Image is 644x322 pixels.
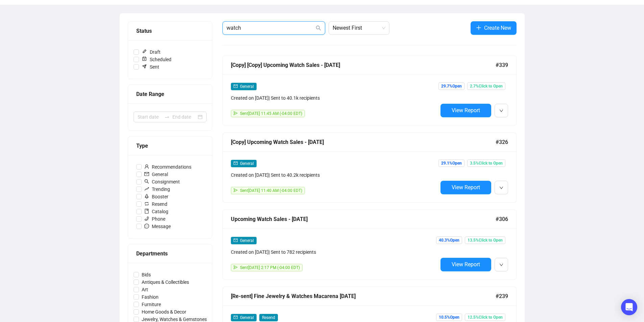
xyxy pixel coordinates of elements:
[440,104,491,117] button: View Report
[139,308,189,316] span: Home Goods & Decor
[136,249,204,258] div: Departments
[231,215,496,223] div: Upcoming Watch Sales - [DATE]
[139,56,174,63] span: Scheduled
[438,82,464,90] span: 29.7% Open
[496,138,508,146] span: #326
[484,24,511,32] span: Create New
[234,161,238,165] span: mail
[240,84,254,89] span: General
[142,208,171,215] span: Catalog
[144,179,149,184] span: search
[222,55,517,126] a: [Copy] [Copy] Upcoming Watch Sales - [DATE]#339mailGeneralCreated on [DATE]| Sent to 40.1k recipi...
[440,181,491,194] button: View Report
[144,187,149,191] span: rise
[240,188,302,193] span: Sent [DATE] 11:40 AM (-04:00 EDT)
[452,107,480,114] span: View Report
[333,22,385,34] span: Newest First
[144,201,149,206] span: retweet
[240,161,254,166] span: General
[240,315,254,320] span: General
[231,248,438,256] div: Created on [DATE] | Sent to 782 recipients
[142,178,183,185] span: Consignment
[452,261,480,268] span: View Report
[231,292,496,300] div: [Re-sent] Fine Jewelry & Watches Macarena [DATE]
[499,263,503,267] span: down
[139,293,161,301] span: Fashion
[222,209,517,280] a: Upcoming Watch Sales - [DATE]#306mailGeneralCreated on [DATE]| Sent to 782 recipientssendSent[DAT...
[139,63,162,71] span: Sent
[139,48,163,56] span: Draft
[467,82,505,90] span: 2.7% Click to Open
[240,238,254,243] span: General
[138,113,162,121] input: Start date
[234,265,238,269] span: send
[240,265,300,270] span: Sent [DATE] 2:17 PM (-04:00 EDT)
[496,215,508,223] span: #306
[621,299,637,315] div: Open Intercom Messenger
[440,258,491,271] button: View Report
[452,184,480,191] span: View Report
[436,314,462,321] span: 10.5% Open
[139,301,164,308] span: Furniture
[465,314,505,321] span: 12.5% Click to Open
[142,215,168,223] span: Phone
[259,314,278,321] span: Resend
[231,138,496,146] div: [Copy] Upcoming Watch Sales - [DATE]
[142,171,171,178] span: General
[144,172,149,176] span: mail
[231,61,496,69] div: [Copy] [Copy] Upcoming Watch Sales - [DATE]
[164,114,170,120] span: to
[316,25,321,31] span: search
[471,21,517,35] button: Create New
[438,159,464,167] span: 29.1% Open
[231,94,438,102] div: Created on [DATE] | Sent to 40.1k recipients
[234,188,238,192] span: send
[222,132,517,203] a: [Copy] Upcoming Watch Sales - [DATE]#326mailGeneralCreated on [DATE]| Sent to 40.2k recipientssen...
[142,200,170,208] span: Resend
[139,271,153,278] span: Bids
[496,61,508,69] span: #339
[136,142,204,150] div: Type
[467,159,505,167] span: 3.5% Click to Open
[144,209,149,214] span: book
[142,193,171,200] span: Booster
[144,216,149,221] span: phone
[139,286,151,293] span: Art
[142,185,173,193] span: Trending
[234,84,238,88] span: mail
[499,109,503,113] span: down
[164,114,170,120] span: swap-right
[144,224,149,228] span: message
[142,223,173,230] span: Message
[139,278,192,286] span: Antiques & Collectibles
[499,186,503,190] span: down
[142,163,194,171] span: Recommendations
[144,164,149,169] span: user
[234,315,238,319] span: mail
[436,237,462,244] span: 40.3% Open
[234,111,238,115] span: send
[234,238,238,242] span: mail
[144,194,149,199] span: rocket
[231,171,438,179] div: Created on [DATE] | Sent to 40.2k recipients
[496,292,508,300] span: #239
[240,111,302,116] span: Sent [DATE] 11:45 AM (-04:00 EDT)
[476,25,481,30] span: plus
[465,237,505,244] span: 13.5% Click to Open
[226,24,314,32] input: Search Campaign...
[172,113,196,121] input: End date
[136,27,204,35] div: Status
[136,90,204,98] div: Date Range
